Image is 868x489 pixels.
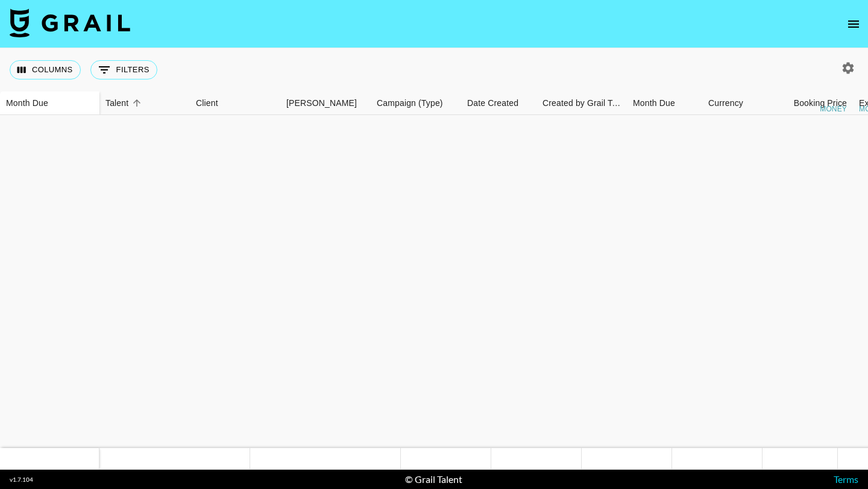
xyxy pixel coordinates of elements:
[633,92,675,115] div: Month Due
[820,105,847,113] div: money
[377,92,443,115] div: Campaign (Type)
[467,92,518,115] div: Date Created
[10,8,130,37] img: Grail Talent
[794,92,847,115] div: Booking Price
[702,92,763,115] div: Currency
[834,473,858,485] a: Terms
[105,92,128,115] div: Talent
[190,92,280,115] div: Client
[196,92,218,115] div: Client
[10,476,33,484] div: v 1.7.104
[536,92,627,115] div: Created by Grail Team
[461,92,536,115] div: Date Created
[280,92,371,115] div: Booker
[841,12,866,36] button: open drawer
[542,92,624,115] div: Created by Grail Team
[90,60,157,79] button: Show filters
[627,92,702,115] div: Month Due
[371,92,461,115] div: Campaign (Type)
[708,92,743,115] div: Currency
[128,95,145,111] button: Sort
[405,473,462,485] div: © Grail Talent
[6,92,48,115] div: Month Due
[10,60,81,79] button: Select columns
[286,92,357,115] div: [PERSON_NAME]
[99,92,190,115] div: Talent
